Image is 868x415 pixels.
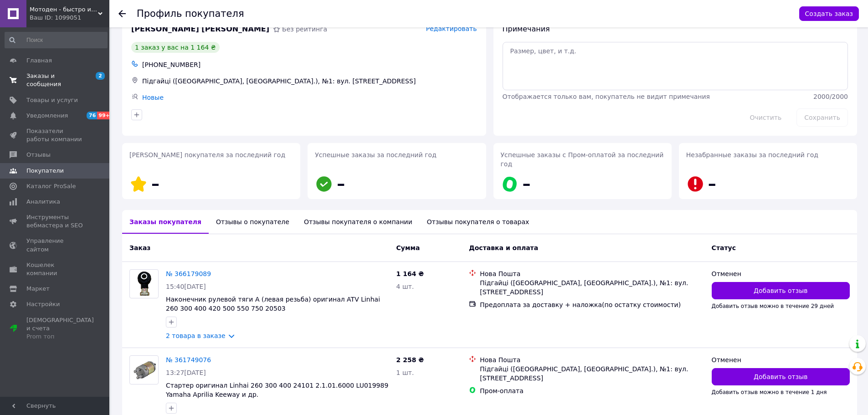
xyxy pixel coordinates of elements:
span: Отображается только вам, покупатель не видит примечания [503,93,710,100]
div: Заказы покупателя [122,210,209,234]
span: 1 164 ₴ [396,270,424,277]
a: № 361749076 [166,356,211,364]
span: Без рейтинга [282,26,327,33]
div: Нова Пошта [480,269,704,278]
span: Кошелек компании [26,261,84,277]
span: Покупатели [26,167,64,175]
span: Настройки [26,300,60,308]
img: Фото товару [133,270,155,298]
div: Отзывы покупателя о компании [297,210,420,234]
div: Вернуться назад [118,9,126,18]
span: 4 шт. [396,283,414,290]
div: Підгайці ([GEOGRAPHIC_DATA], [GEOGRAPHIC_DATA].), №1: вул. [STREET_ADDRESS] [140,75,479,87]
button: Добавить отзыв [712,368,850,385]
span: [PERSON_NAME] [PERSON_NAME] [131,24,269,35]
div: Пром-оплата [480,386,704,395]
a: Стартер оригинал Linhai 260 300 400 24101 2.1.01.6000 LU019989 Yamaha Aprilia Keeway и др. [166,382,388,398]
span: 99+ [97,112,112,119]
div: Отменен [712,269,850,278]
span: Товары и услуги [26,96,78,104]
div: Нова Пошта [480,355,704,364]
div: Ваш ID: 1099051 [30,14,109,22]
span: 2 [96,72,105,80]
div: Отзывы о покупателе [209,210,297,234]
a: Новые [142,94,164,101]
div: 1 заказ у вас на 1 164 ₴ [131,42,220,53]
img: Фото товару [130,359,158,381]
span: Заказ [129,244,150,251]
div: Підгайці ([GEOGRAPHIC_DATA], [GEOGRAPHIC_DATA].), №1: вул. [STREET_ADDRESS] [480,278,704,297]
span: 13:27[DATE] [166,369,206,376]
span: Сумма [396,244,420,251]
button: Создать заказ [799,6,859,21]
span: Статус [712,244,736,251]
span: 15:40[DATE] [166,283,206,290]
div: Отменен [712,355,850,364]
span: Главная [26,56,52,65]
span: 76 [87,112,97,119]
div: Prom топ [26,333,94,341]
span: Успешные заказы за последний год [315,151,437,159]
button: Добавить отзыв [712,282,850,299]
span: Отзывы [26,151,51,159]
span: – [523,174,531,193]
span: Успешные заказы с Пром-оплатой за последний год [501,151,664,168]
span: Мотоден - быстро и надёжно [30,5,98,14]
span: Доставка и оплата [469,244,538,251]
span: Показатели работы компании [26,127,84,143]
span: 1 шт. [396,369,414,376]
div: Підгайці ([GEOGRAPHIC_DATA], [GEOGRAPHIC_DATA].), №1: вул. [STREET_ADDRESS] [480,364,704,383]
span: [PERSON_NAME] покупателя за последний год [129,151,285,159]
div: Предоплата за доставку + наложка(по остатку стоимости) [480,300,704,309]
span: Добавить отзыв можно в течение 1 дня [712,389,827,395]
input: Поиск [5,32,108,48]
h1: Профиль покупателя [137,8,244,19]
span: Уведомления [26,112,68,120]
span: Редактировать [426,25,477,32]
span: Добавить отзыв можно в течение 29 дней [712,303,834,309]
span: Добавить отзыв [754,372,807,381]
span: Каталог ProSale [26,182,76,190]
a: 2 товара в заказе [166,332,226,339]
span: Маркет [26,285,50,293]
span: – [708,174,716,193]
a: Фото товару [129,355,159,384]
span: 2 258 ₴ [396,356,424,364]
span: Инструменты вебмастера и SEO [26,213,84,230]
a: Фото товару [129,269,159,298]
span: Управление сайтом [26,237,84,253]
span: 2000 / 2000 [813,93,848,100]
span: [DEMOGRAPHIC_DATA] и счета [26,316,94,341]
div: Отзывы покупателя о товарах [420,210,537,234]
span: – [151,174,159,193]
a: № 366179089 [166,270,211,277]
span: Незабранные заказы за последний год [686,151,818,159]
span: Примечания [503,25,550,33]
span: Аналитика [26,198,60,206]
span: – [337,174,345,193]
div: [PHONE_NUMBER] [140,58,479,71]
span: Заказы и сообщения [26,72,84,88]
span: Добавить отзыв [754,286,807,295]
a: Наконечник рулевой тяги A (левая резьба) оригинал ATV Linhai 260 300 400 420 500 550 750 20503 [166,296,380,312]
